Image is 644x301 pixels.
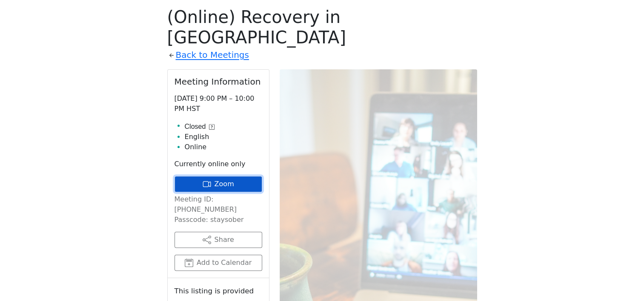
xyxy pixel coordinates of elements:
[185,122,206,132] span: Closed
[175,176,262,192] a: Zoom
[175,255,262,271] button: Add to Calendar
[176,48,249,62] a: Back to Meetings
[175,159,262,169] p: Currently online only
[185,142,262,152] li: Online
[185,132,262,142] li: English
[175,77,262,87] h2: Meeting Information
[185,122,215,132] button: Closed
[175,94,262,114] p: [DATE] 9:00 PM – 10:00 PM HST
[167,7,477,48] h1: (Online) Recovery in [GEOGRAPHIC_DATA]
[175,194,262,225] p: Meeting ID: [PHONE_NUMBER] Passcode: staysober
[175,232,262,248] button: Share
